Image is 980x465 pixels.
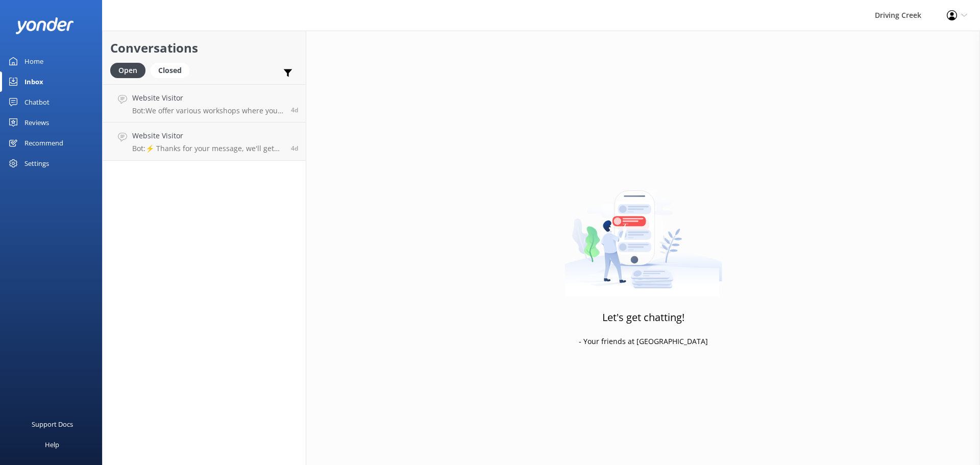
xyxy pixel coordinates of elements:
[291,144,298,153] span: Oct 03 2025 09:58am (UTC +13:00) Pacific/Auckland
[110,38,298,58] h2: Conversations
[132,130,283,141] h4: Website Visitor
[45,434,59,455] div: Help
[24,92,50,112] div: Chatbot
[103,123,306,161] a: Website VisitorBot:⚡ Thanks for your message, we'll get back to you as soon as we can. You're als...
[151,63,189,78] div: Closed
[602,309,684,326] h3: Let's get chatting!
[24,112,49,133] div: Reviews
[24,51,43,71] div: Home
[24,71,43,92] div: Inbox
[132,144,283,153] p: Bot: ⚡ Thanks for your message, we'll get back to you as soon as we can. You're also welcome to k...
[110,63,145,78] div: Open
[291,106,298,114] span: Oct 03 2025 10:05am (UTC +13:00) Pacific/Auckland
[24,133,63,153] div: Recommend
[103,84,306,123] a: Website VisitorBot:We offer various workshops where you can develop your skills further and learn...
[15,17,74,34] img: yonder-white-logo.png
[110,64,151,76] a: Open
[579,336,708,347] p: - Your friends at [GEOGRAPHIC_DATA]
[151,64,194,76] a: Closed
[132,106,283,115] p: Bot: We offer various workshops where you can develop your skills further and learn new technique...
[565,169,722,297] img: artwork of a man stealing a conversation from at giant smartphone
[24,153,49,174] div: Settings
[132,92,283,104] h4: Website Visitor
[32,414,73,434] div: Support Docs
